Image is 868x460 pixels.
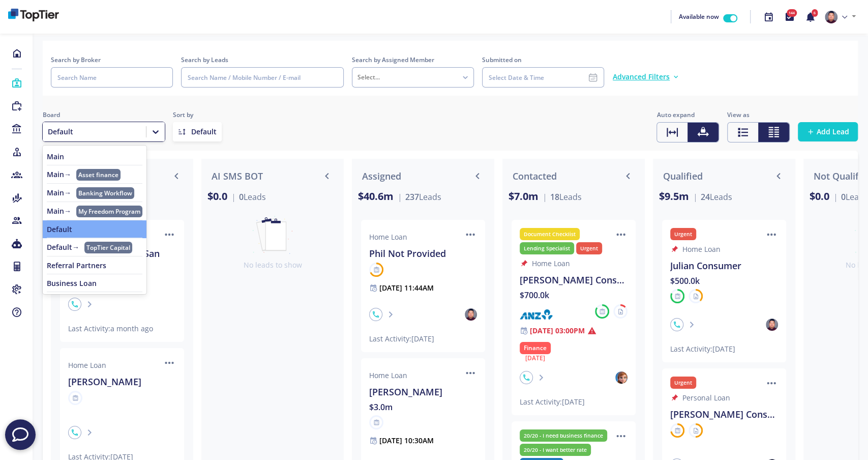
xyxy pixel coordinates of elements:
img: bd260d39-06d4-48c8-91ce-4964555bf2e4-638900413960370303.png [8,9,59,21]
span: 144 [787,9,797,17]
img: e310ebdf-1855-410b-9d61-d1abdff0f2ad-637831748356285317.png [825,11,837,23]
button: 144 [779,6,800,28]
span: 6 [812,9,818,17]
span: Available now [679,12,719,21]
button: 6 [800,6,821,28]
